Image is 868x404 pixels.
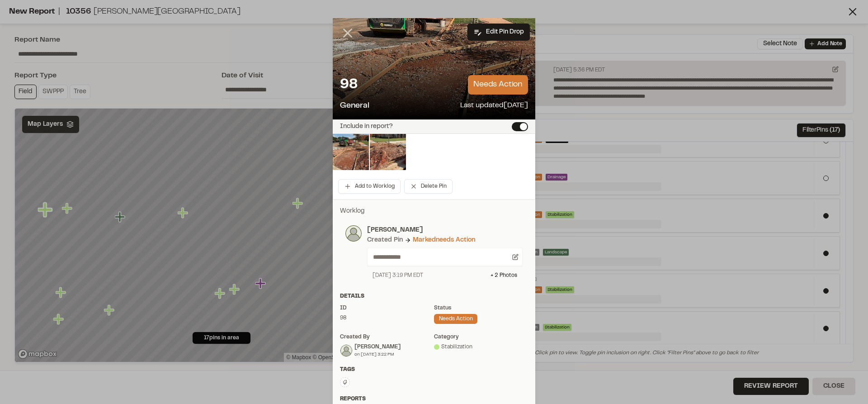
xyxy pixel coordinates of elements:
div: Reports [340,395,528,403]
p: [PERSON_NAME] [367,225,523,235]
div: Stabilization [434,343,528,351]
button: Edit Tags [340,377,350,387]
img: file [333,134,369,170]
div: Status [434,304,528,312]
button: Edit Pin Drop [467,24,530,41]
p: Last updated [DATE] [460,100,528,112]
div: ID [340,304,434,312]
div: Marked needs action [413,235,475,245]
div: 98 [340,314,434,322]
div: [PERSON_NAME] [354,343,401,351]
p: 98 [340,76,357,94]
img: photo [345,225,362,242]
img: file [370,134,406,170]
img: Raphael Betit [340,345,352,356]
div: Details [340,292,528,300]
label: Include in report? [340,124,393,130]
div: + 2 Photo s [491,271,517,280]
div: Tags [340,366,528,374]
p: needs action [468,75,528,95]
div: needs action [434,314,477,324]
div: Created by [340,333,434,341]
button: Delete Pin [404,179,453,194]
div: [DATE] 3:19 PM EDT [373,271,423,280]
p: General [340,100,369,112]
button: Add to Worklog [338,179,401,194]
div: category [434,333,528,341]
div: on [DATE] 3:22 PM [354,351,401,358]
div: Created Pin [367,235,403,245]
p: Worklog [340,206,528,216]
